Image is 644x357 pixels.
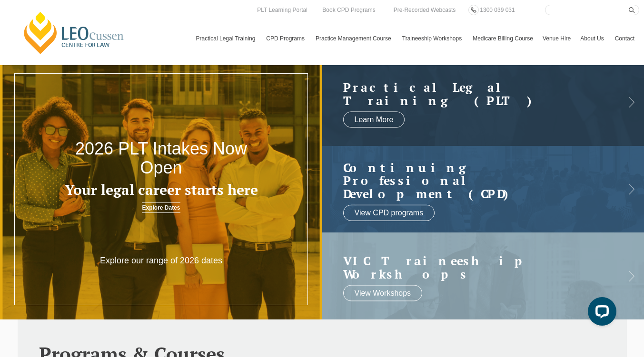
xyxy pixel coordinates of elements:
a: Explore Dates [142,203,180,213]
a: View Workshops [343,285,423,301]
h3: Your legal career starts here [64,182,258,198]
h2: Continuing Professional Development (CPD) [343,161,604,200]
a: VIC Traineeship Workshops [343,254,604,280]
iframe: LiveChat chat widget [580,293,620,333]
a: PLT Learning Portal [255,5,310,15]
a: Learn More [343,112,405,128]
a: Venue Hire [538,25,575,52]
a: About Us [575,25,610,52]
a: [PERSON_NAME] Centre for Law [21,10,127,55]
h2: Practical Legal Training (PLT) [343,81,604,107]
a: Practical Legal Training [191,25,262,52]
a: CPD Programs [261,25,311,52]
a: Traineeship Workshops [397,25,468,52]
a: Contact [610,25,639,52]
p: Explore our range of 2026 dates [97,255,226,266]
a: View CPD programs [343,205,435,221]
a: Medicare Billing Course [468,25,538,52]
a: Practice Management Course [311,25,397,52]
a: Book CPD Programs [320,5,377,15]
span: 1300 039 031 [480,7,515,13]
h2: 2026 PLT Intakes Now Open [64,139,258,177]
a: 1300 039 031 [477,5,517,15]
a: Pre-Recorded Webcasts [391,5,458,15]
a: Continuing ProfessionalDevelopment (CPD) [343,161,604,200]
a: Practical LegalTraining (PLT) [343,81,604,107]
